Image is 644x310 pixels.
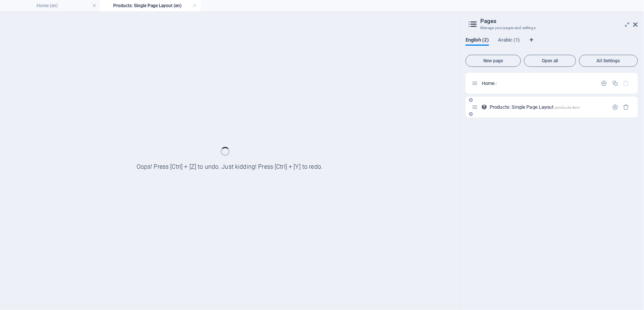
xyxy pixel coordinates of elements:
[623,80,630,86] div: The startpage cannot be deleted
[498,35,520,46] span: Arabic (1)
[496,82,497,86] span: /
[623,104,630,110] div: Remove
[480,81,597,86] div: Home/
[612,80,618,86] div: Duplicate
[481,104,487,110] div: This layout is used as a template for all items (e.g. a blog post) of this collection. The conten...
[480,25,623,31] h3: Manage your pages and settings
[527,59,573,63] span: Open all
[579,55,638,67] button: All Settings
[612,104,618,110] div: Settings
[469,59,518,63] span: New page
[583,59,635,63] span: All Settings
[487,105,608,110] div: Products: Single Page Layout/products-item
[466,37,638,52] div: Language Tabs
[601,80,607,86] div: Settings
[482,80,497,86] span: Click to open page
[466,35,489,46] span: English (2)
[554,105,580,110] span: /products-item
[100,2,201,10] h4: Products: Single Page Layout (en)
[490,104,580,110] span: Products: Single Page Layout
[466,55,521,67] button: New page
[480,18,638,25] h2: Pages
[524,55,576,67] button: Open all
